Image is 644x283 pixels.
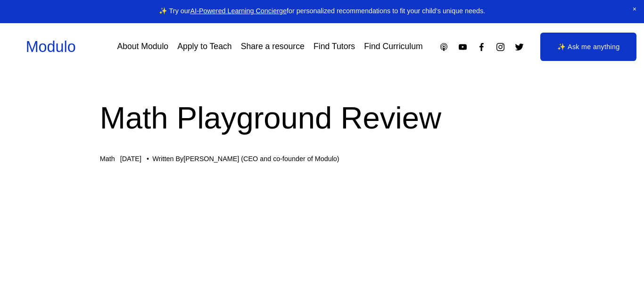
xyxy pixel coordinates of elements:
a: About Modulo [117,39,168,55]
a: AI-Powered Learning Concierge [190,7,287,15]
a: Modulo [26,38,76,55]
a: Find Tutors [314,39,355,55]
h1: Math Playground Review [100,96,545,139]
a: Apply to Teach [177,39,231,55]
a: Find Curriculum [364,39,422,55]
a: YouTube [458,42,468,52]
a: Facebook [477,42,487,52]
a: Apple Podcasts [439,42,449,52]
a: Math [100,155,115,163]
a: Twitter [514,42,524,52]
a: Share a resource [241,39,305,55]
div: Written By [152,155,339,163]
a: ✨ Ask me anything [540,33,636,61]
a: Instagram [495,42,505,52]
span: [DATE] [120,155,141,163]
a: [PERSON_NAME] (CEO and co-founder of Modulo) [183,155,339,163]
